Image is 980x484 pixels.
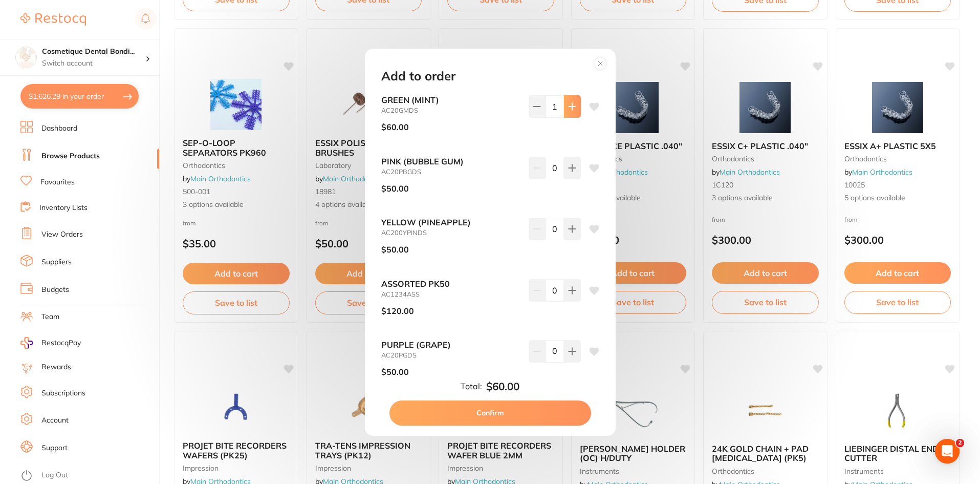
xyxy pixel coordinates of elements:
[381,168,520,176] small: AC20PBGDS
[486,381,519,393] b: $60.00
[381,229,520,237] small: AC200YPINDS
[935,439,960,464] iframe: Intercom live chat
[381,157,520,166] b: PINK (BUBBLE GUM)
[381,367,409,376] p: $50.00
[381,340,520,349] b: PURPLE (GRAPE)
[381,306,414,315] p: $120.00
[389,401,591,425] button: Confirm
[381,279,520,288] b: ASSORTED PK50
[381,351,520,359] small: AC20PGDS
[381,290,520,298] small: AC1234ASS
[381,218,520,227] b: YELLOW (PINEAPPLE)
[381,122,409,132] p: $60.00
[461,382,482,391] label: Total:
[381,69,455,83] h2: Add to order
[381,107,520,114] small: AC20GMDS
[381,184,409,193] p: $50.00
[381,245,409,254] p: $50.00
[381,95,520,104] b: GREEN (MINT)
[956,439,964,447] span: 2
